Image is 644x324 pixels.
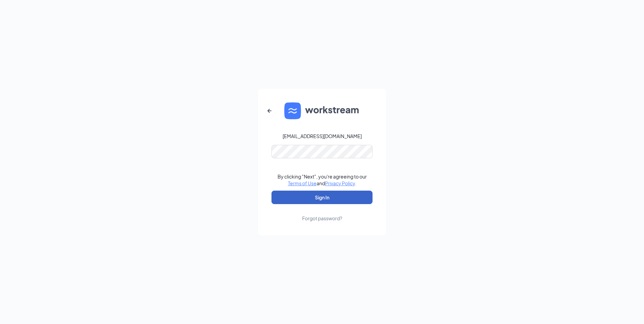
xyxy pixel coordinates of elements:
[302,204,342,222] a: Forgot password?
[288,180,317,186] a: Terms of Use
[302,215,342,222] div: Forgot password?
[265,107,273,115] svg: ArrowLeftNew
[283,133,362,139] div: [EMAIL_ADDRESS][DOMAIN_NAME]
[261,103,278,119] button: ArrowLeftNew
[284,102,360,119] img: WS logo and Workstream text
[271,191,373,204] button: Sign In
[325,180,355,186] a: Privacy Policy
[278,173,367,187] div: By clicking "Next", you're agreeing to our and .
